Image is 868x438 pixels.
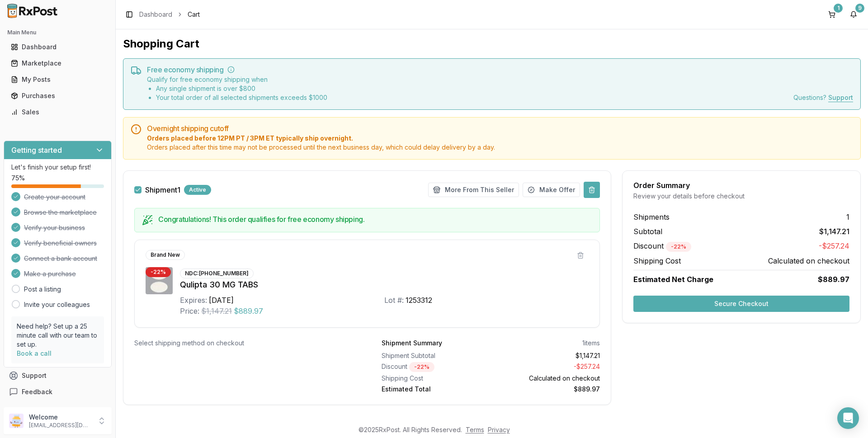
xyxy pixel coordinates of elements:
[793,93,853,102] div: Questions?
[382,374,487,383] div: Shipping Cost
[147,75,327,102] div: Qualify for free economy shipping when
[495,362,600,372] div: - $257.24
[11,75,104,84] div: My Posts
[234,306,263,316] span: $889.97
[7,88,108,104] a: Purchases
[382,339,442,348] div: Shipment Summary
[146,267,173,294] img: Qulipta 30 MG TABS
[17,322,99,349] p: Need help? Set up a 25 minute call with our team to set up.
[819,226,849,237] span: $1,147.21
[7,104,108,120] a: Sales
[11,91,104,100] div: Purchases
[633,241,691,250] span: Discount
[17,349,52,357] a: Book a call
[24,223,85,232] span: Verify your business
[147,143,853,152] span: Orders placed after this time may not be processed until the next business day, which could delay...
[7,71,108,88] a: My Posts
[488,426,510,433] a: Privacy
[184,185,211,195] div: Active
[666,242,691,252] div: - 22 %
[139,10,200,19] nav: breadcrumb
[382,362,487,372] div: Discount
[4,72,112,87] button: My Posts
[768,255,849,266] span: Calculated on checkout
[11,108,104,117] div: Sales
[24,193,85,202] span: Create your account
[147,66,853,73] h5: Free economy shipping
[145,186,180,193] label: Shipment 1
[180,295,207,306] div: Expires:
[201,306,232,316] span: $1,147.21
[24,285,61,294] a: Post a listing
[633,226,662,237] span: Subtotal
[24,300,90,309] a: Invite your colleagues
[633,182,849,189] div: Order Summary
[495,374,600,383] div: Calculated on checkout
[156,93,327,102] li: Your total order of all selected shipments exceeds $ 1000
[4,40,112,54] button: Dashboard
[11,163,104,172] p: Let's finish your setup first!
[146,267,171,277] div: - 22 %
[409,362,434,372] div: - 22 %
[24,239,97,248] span: Verify beneficial owners
[382,385,487,394] div: Estimated Total
[4,384,112,400] button: Feedback
[180,268,254,278] div: NDC: [PHONE_NUMBER]
[382,351,487,360] div: Shipment Subtotal
[9,414,24,428] img: User avatar
[134,339,353,348] div: Select shipping method on checkout
[633,275,713,284] span: Estimated Net Charge
[495,385,600,394] div: $889.97
[147,125,853,132] h5: Overnight shipping cutoff
[4,105,112,119] button: Sales
[180,306,199,316] div: Price:
[158,216,592,223] h5: Congratulations! This order qualifies for free economy shipping.
[24,254,97,263] span: Connect a bank account
[4,89,112,103] button: Purchases
[147,134,853,143] span: Orders placed before 12PM PT / 3PM ET typically ship overnight.
[834,4,843,13] div: 1
[406,295,432,306] div: 1253312
[466,426,484,433] a: Terms
[837,407,859,429] div: Open Intercom Messenger
[4,367,112,384] button: Support
[633,255,681,266] span: Shipping Cost
[7,39,108,55] a: Dashboard
[633,296,849,312] button: Secure Checkout
[7,29,108,36] h2: Main Menu
[188,10,200,19] span: Cart
[523,183,580,197] button: Make Offer
[846,7,861,22] button: 9
[428,183,519,197] button: More From This Seller
[156,84,327,93] li: Any single shipment is over $ 800
[818,274,849,285] span: $889.97
[146,250,185,260] div: Brand New
[29,413,92,422] p: Welcome
[4,56,112,71] button: Marketplace
[24,269,76,278] span: Make a purchase
[633,212,670,222] span: Shipments
[29,422,92,429] p: [EMAIL_ADDRESS][DOMAIN_NAME]
[11,145,62,155] h3: Getting started
[855,4,864,13] div: 9
[139,10,172,19] a: Dashboard
[384,295,404,306] div: Lot #:
[495,351,600,360] div: $1,147.21
[11,174,25,183] span: 75 %
[846,212,849,222] span: 1
[11,42,104,52] div: Dashboard
[582,339,600,348] div: 1 items
[633,192,849,201] div: Review your details before checkout
[123,37,861,51] h1: Shopping Cart
[11,59,104,68] div: Marketplace
[7,55,108,71] a: Marketplace
[180,278,589,291] div: Qulipta 30 MG TABS
[209,295,234,306] div: [DATE]
[819,240,849,252] span: -$257.24
[4,4,61,18] img: RxPost Logo
[22,387,52,396] span: Feedback
[24,208,97,217] span: Browse the marketplace
[825,7,839,22] button: 1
